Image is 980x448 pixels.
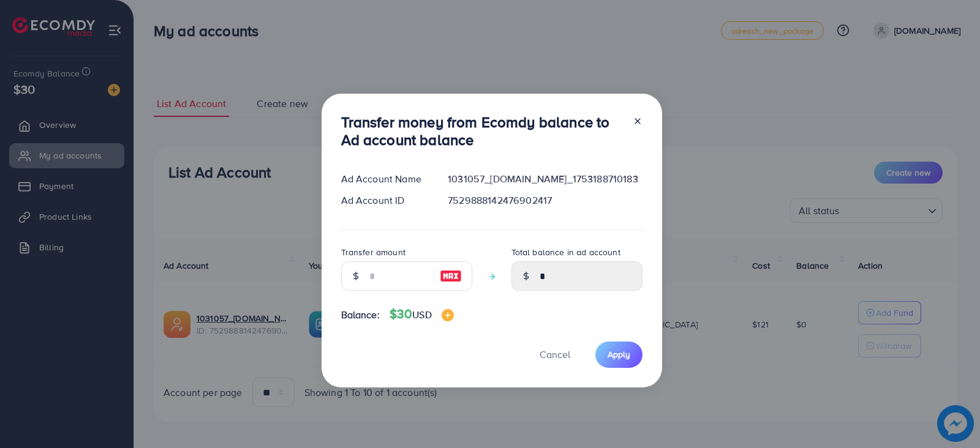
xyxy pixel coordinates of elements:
[390,307,454,322] h4: $30
[412,308,431,321] span: USD
[438,172,652,186] div: 1031057_[DOMAIN_NAME]_1753188710183
[341,246,405,258] label: Transfer amount
[341,113,623,149] h3: Transfer money from Ecomdy balance to Ad account balance
[608,348,630,360] span: Apply
[442,309,454,321] img: image
[595,342,643,368] button: Apply
[540,348,570,361] span: Cancel
[331,172,439,186] div: Ad Account Name
[331,193,439,207] div: Ad Account ID
[524,342,586,368] button: Cancel
[440,269,462,283] img: image
[438,193,652,207] div: 7529888142476902417
[341,308,380,322] span: Balance:
[511,246,620,258] label: Total balance in ad account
